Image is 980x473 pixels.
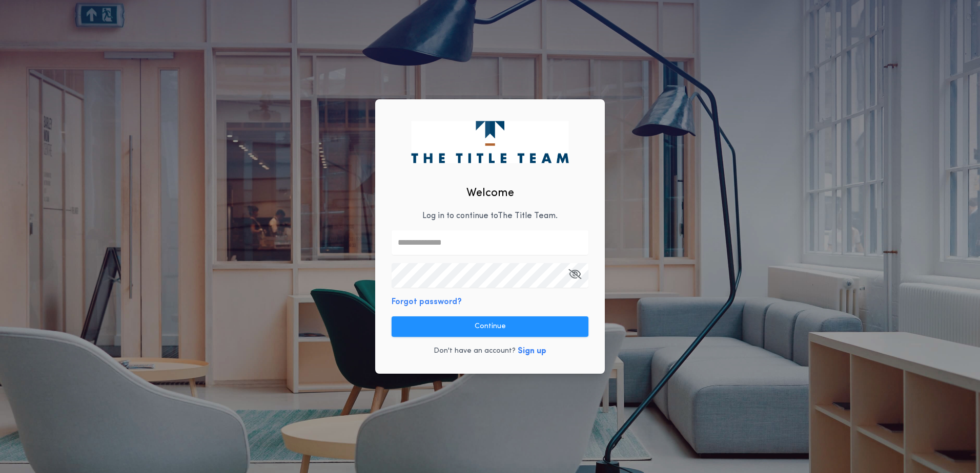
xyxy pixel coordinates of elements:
[392,296,462,308] button: Forgot password?
[422,210,558,222] p: Log in to continue to The Title Team .
[434,346,516,356] p: Don't have an account?
[466,185,514,202] h2: Welcome
[518,345,546,357] button: Sign up
[411,121,568,163] img: logo
[392,316,588,337] button: Continue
